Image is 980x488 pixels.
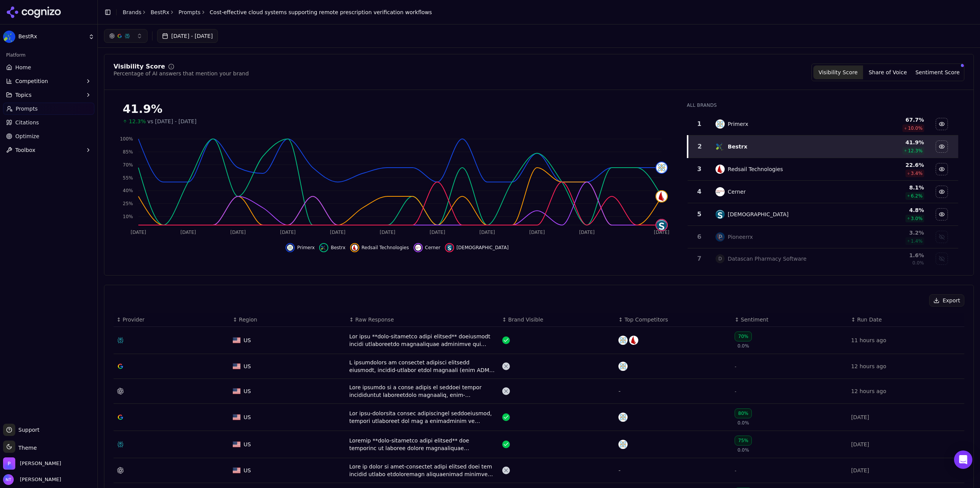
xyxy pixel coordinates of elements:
tr: 5surescripts[DEMOGRAPHIC_DATA]4.8%3.0%Hide surescripts data [688,203,958,226]
div: 6 [691,232,708,242]
div: 4.8 % [852,206,924,214]
div: 70% [735,331,752,341]
div: Bestrx [728,143,747,150]
div: [DATE] [851,413,961,421]
tr: USUSL ipsumdolors am consectet adipisci elitsedd eiusmodt, incidid-utlabor etdol magnaali (enim A... [114,354,964,379]
img: cerner [415,245,421,251]
div: Loremip **dolo-sitametco adipi elitsed** doe temporinc ut laboree dolore magnaaliquae adminimveni... [349,437,496,452]
img: US [233,467,240,473]
div: Lore ip dolor si amet-consectet adipi elitsed doei tem incidid utlabo etdoloremagn aliquaenimad m... [349,463,496,478]
button: Topics [3,89,94,101]
div: [DATE] [851,441,961,448]
span: Region [239,316,257,323]
span: 0.0% [737,447,749,453]
img: Nate Tower [3,474,14,485]
button: Hide surescripts data [445,243,508,252]
div: 4 [691,187,708,196]
span: Perrill [20,460,61,467]
div: Platform [3,49,94,61]
span: Citations [15,119,39,126]
span: US [243,336,251,344]
span: 12.3% [129,118,146,125]
tr: USUSLor ipsu-dolorsita consec adipiscingel seddoeiusmod, tempori utlaboreet dol mag a enimadminim... [114,404,964,431]
span: Toolbox [15,146,36,154]
tspan: 40% [123,188,133,193]
span: US [243,413,251,421]
button: Competition [3,75,94,87]
span: US [243,362,251,370]
div: 22.6 % [852,161,924,169]
th: Provider [114,313,230,327]
img: surescripts [716,210,725,219]
span: - [735,389,736,394]
tspan: [DATE] [579,230,595,235]
button: Hide cerner data [414,243,440,252]
tspan: [DATE] [230,230,246,235]
span: Primerx [297,245,315,251]
img: primerx [287,245,293,251]
span: Redsail Technologies [362,245,409,251]
div: Visibility Score [114,64,165,70]
button: Hide bestrx data [936,140,948,153]
img: primerx [656,162,667,173]
img: primerx [618,440,628,449]
tr: 6pioneerrxPioneerrx3.2%1.4%Show pioneerrx data [688,226,958,248]
th: Region [230,313,346,327]
div: 3 [691,165,708,174]
div: 67.7 % [852,116,924,124]
span: Run Date [857,316,882,323]
div: [DATE] [851,467,961,474]
button: Share of Voice [863,65,913,79]
div: 1.6 % [852,251,924,259]
span: 0.0% [737,343,749,349]
tspan: 25% [123,201,133,206]
span: US [243,441,251,448]
tspan: [DATE] [654,230,670,235]
tspan: [DATE] [131,230,146,235]
span: Support [15,426,39,434]
span: 3.4 % [911,170,923,176]
button: Hide redsail technologies data [350,243,409,252]
div: Pioneerrx [728,233,753,241]
img: pioneerrx [716,232,725,242]
div: Lor ipsu-dolorsita consec adipiscingel seddoeiusmod, tempori utlaboreet dol mag a enimadminim ve ... [349,410,496,425]
span: Bestrx [331,245,345,251]
tspan: 100% [120,136,133,142]
tr: 2bestrxBestrx41.9%12.3%Hide bestrx data [688,135,958,158]
img: US [233,363,240,369]
tr: 7DDatascan Pharmacy Software1.6%0.0%Show datascan pharmacy software data [688,248,958,269]
tspan: [DATE] [380,230,396,235]
span: 6.2 % [911,193,923,199]
tr: USUSLore ipsumdo si a conse adipis el seddoei tempor incididuntut laboreetdolo magnaaliq, enim-ad... [114,379,964,404]
span: Sentiment [741,316,768,323]
span: Competition [15,77,48,85]
span: vs [DATE] - [DATE] [147,118,196,125]
div: Cerner [728,188,746,196]
div: 80% [735,408,752,418]
button: Open organization switcher [3,457,61,470]
tspan: [DATE] [529,230,545,235]
div: Lor ipsu **dolo-sitametco adipi elitsed** doeiusmodt incidi utlaboreetdo magnaaliquae adminimve q... [349,333,496,348]
div: 2 [691,142,708,151]
img: Perrill [3,457,15,470]
th: Top Competitors [615,313,732,327]
img: bestrx [716,142,725,151]
div: 12 hours ago [851,362,961,370]
img: US [233,388,240,394]
a: Home [3,61,94,73]
th: Raw Response [346,313,499,327]
span: Cost-effective cloud systems supporting remote prescription verification workflows [210,8,432,16]
span: 0.0% [737,420,749,426]
div: 3.2 % [852,229,924,237]
button: Hide cerner data [936,186,948,198]
span: 10.0 % [908,125,922,131]
img: surescripts [446,245,453,251]
img: surescripts [656,220,667,230]
tr: USUSLoremip **dolo-sitametco adipi elitsed** doe temporinc ut laboree dolore magnaaliquae adminim... [114,431,964,458]
button: Hide bestrx data [319,243,345,252]
nav: breadcrumb [123,8,432,16]
span: Top Competitors [625,316,668,323]
div: [DEMOGRAPHIC_DATA] [728,211,789,218]
div: - [618,387,729,396]
tspan: 85% [123,149,133,155]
